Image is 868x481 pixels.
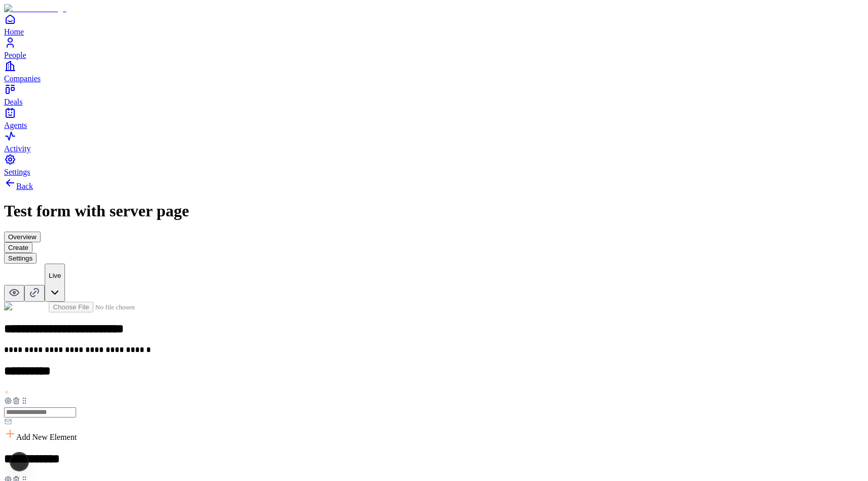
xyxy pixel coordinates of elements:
[4,13,864,36] a: Home
[4,27,24,36] span: Home
[4,51,26,59] span: People
[4,182,33,190] a: Back
[4,74,41,83] span: Companies
[4,232,41,242] button: Overview
[4,242,32,253] button: Create
[4,153,864,176] a: Settings
[4,168,30,176] span: Settings
[4,302,49,311] img: Form Logo
[4,144,30,153] span: Activity
[4,60,864,83] a: Companies
[4,121,27,130] span: Agents
[4,130,864,153] a: Activity
[16,433,77,441] span: Add New Element
[4,107,864,130] a: Agents
[4,4,66,13] img: Item Brain Logo
[4,202,864,220] h1: Test form with server page
[4,37,864,59] a: People
[4,98,22,106] span: Deals
[4,83,864,106] a: Deals
[4,253,37,264] button: Settings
